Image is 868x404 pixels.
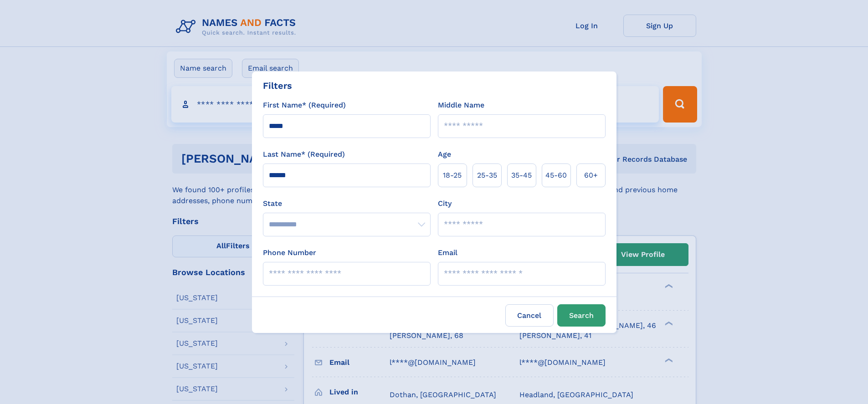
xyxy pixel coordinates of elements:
[557,304,606,327] button: Search
[438,100,484,111] label: Middle Name
[263,247,316,258] label: Phone Number
[545,170,567,181] span: 45‑60
[263,149,345,160] label: Last Name* (Required)
[438,198,452,209] label: City
[584,170,598,181] span: 60+
[443,170,462,181] span: 18‑25
[438,149,451,160] label: Age
[477,170,497,181] span: 25‑35
[263,100,346,111] label: First Name* (Required)
[263,198,431,209] label: State
[511,170,532,181] span: 35‑45
[263,79,292,92] div: Filters
[505,304,554,327] label: Cancel
[438,247,457,258] label: Email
